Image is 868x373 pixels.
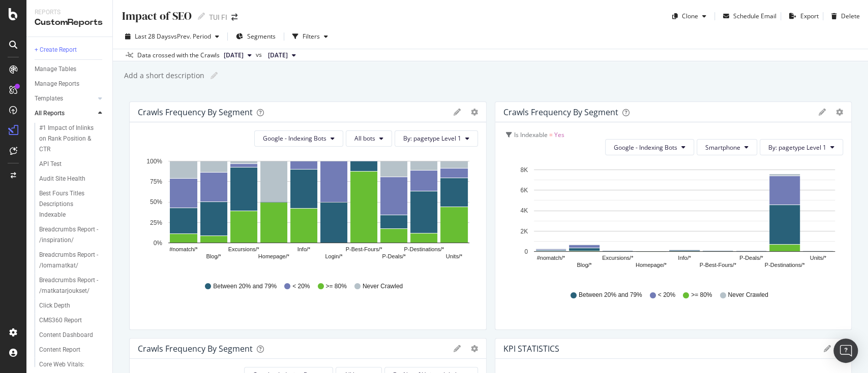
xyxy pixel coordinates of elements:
span: 2025 Sep. 16th [224,51,244,60]
span: Is Indexable [514,130,548,139]
div: TUI FI [209,12,227,22]
div: CustomReports [35,17,104,28]
button: [DATE] [220,49,256,61]
text: Info/* [678,255,691,261]
div: Delete [841,12,860,20]
div: Templates [35,93,63,104]
div: Audit Site Health [39,174,85,184]
a: Audit Site Health [39,174,105,184]
div: Content Dashboard [39,330,93,341]
text: P-Destinations/* [764,262,805,268]
button: Clone [668,8,710,24]
text: #nomatch/* [536,255,565,261]
a: Manage Reports [35,79,105,89]
i: Edit report name [198,13,205,20]
div: Clone [682,12,698,20]
div: gear [471,109,478,116]
div: Manage Reports [35,79,79,89]
button: By: pagetype Level 1 [395,130,478,147]
div: gear [471,345,478,352]
div: + Create Report [35,45,77,55]
div: Crawls Frequency By Segment [503,107,618,117]
div: Impact of SEO [121,8,192,24]
text: 6K [520,187,528,194]
span: Between 20% and 79% [579,291,642,299]
span: 2025 Aug. 12th [268,51,288,60]
div: Reports [35,8,104,17]
div: Click Depth [39,300,70,311]
span: By: pagetype Level 1 [403,134,461,143]
div: Crawls Frequency By Segment [138,344,253,354]
div: Breadcrumbs Report - /matkatarjoukset/ [39,275,100,296]
div: #1 Impact of Inlinks on Rank Position & CTR [39,123,100,155]
a: CMS360 Report [39,315,105,326]
text: 75% [150,178,162,185]
text: 4K [520,207,528,214]
div: Add a short description [123,71,204,81]
button: Filters [288,28,332,45]
div: Crawls Frequency By Segment [138,107,253,117]
text: #nomatch/* [169,246,198,252]
a: API Test [39,159,105,169]
div: Export [800,12,819,20]
a: Content Dashboard [39,330,105,341]
text: Homepage/* [258,253,290,259]
span: Smartphone [705,143,740,152]
text: 0% [154,240,163,247]
span: Google - Indexing Bots [614,143,677,152]
text: Blog/* [577,262,592,268]
button: Delete [827,8,860,24]
svg: A chart. [503,163,838,281]
text: P-Best-Fours/* [699,262,736,268]
text: 8K [520,166,528,174]
div: Schedule Email [733,12,776,20]
a: All Reports [35,108,95,119]
span: Google - Indexing Bots [263,134,326,143]
text: Info/* [297,246,311,252]
button: Schedule Email [719,8,776,24]
text: Excursions/* [228,246,260,252]
text: 50% [150,198,162,206]
a: #1 Impact of Inlinks on Rank Position & CTR [39,123,105,155]
button: Google - Indexing Bots [254,130,343,147]
div: Manage Tables [35,64,76,75]
text: 100% [146,158,162,165]
div: Content Report [39,345,80,355]
text: Login/* [325,253,343,259]
span: All bots [354,134,375,143]
span: Yes [554,130,564,139]
svg: A chart. [138,155,472,273]
div: Open Intercom Messenger [833,338,858,363]
button: [DATE] [264,49,300,61]
button: Smartphone [697,139,757,155]
span: < 20% [292,282,310,291]
text: Units/* [446,253,463,259]
div: gear [836,109,843,116]
button: By: pagetype Level 1 [760,139,843,155]
div: Breadcrumbs Report - /inspiration/ [39,224,99,246]
a: Click Depth [39,300,105,311]
div: arrow-right-arrow-left [231,14,237,21]
text: P-Best-Fours/* [346,246,383,252]
span: >= 80% [691,291,712,299]
text: P-Deals/* [739,255,763,261]
span: vs Prev. Period [171,32,211,41]
span: = [549,130,553,139]
a: Breadcrumbs Report - /matkatarjoukset/ [39,275,105,296]
span: By: pagetype Level 1 [768,143,826,152]
text: Excursions/* [602,255,634,261]
a: Content Report [39,345,105,355]
span: vs [256,50,264,59]
text: Blog/* [206,253,221,259]
button: Last 28 DaysvsPrev. Period [121,28,223,45]
text: Homepage/* [635,262,667,268]
text: 0 [524,248,528,255]
text: P-Destinations/* [404,246,444,252]
div: API Test [39,159,62,169]
a: + Create Report [35,45,105,55]
a: Best Fours Titles Descriptions Indexable [39,188,105,220]
span: Never Crawled [728,291,768,299]
div: All Reports [35,108,65,119]
div: Crawls Frequency By SegmentgeargearGoogle - Indexing BotsAll botsBy: pagetype Level 1A chart.Betw... [129,101,487,330]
